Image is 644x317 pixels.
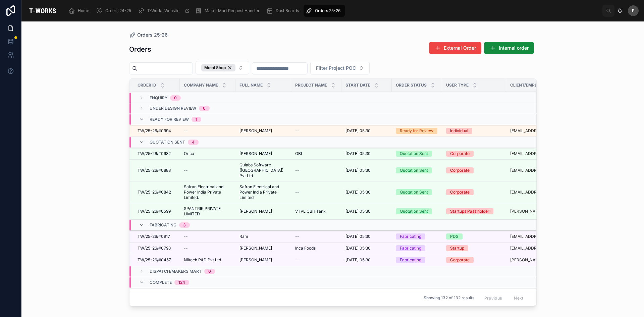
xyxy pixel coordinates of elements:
a: -- [184,234,231,239]
a: Startup [446,245,502,251]
div: Quotation Sent [400,208,428,214]
div: Quotation Sent [400,167,428,173]
a: Inca Foods [295,246,337,251]
div: Corporate [450,189,470,195]
span: Client/Employee Email [510,83,561,88]
span: Fabricating [150,222,176,228]
div: Fabricating [400,257,421,263]
div: Corporate [450,167,470,173]
span: [DATE] 05:30 [345,246,371,251]
div: PDS [450,233,459,240]
span: [PERSON_NAME] [239,209,272,214]
span: VTVL CBH Tank [295,209,326,214]
a: [EMAIL_ADDRESS][DOMAIN_NAME] [510,234,569,239]
a: [DATE] 05:30 [345,209,388,214]
span: Safran Electrical and Power India Private Limited [239,184,287,200]
a: [DATE] 05:30 [345,128,388,134]
a: [EMAIL_ADDRESS][PERSON_NAME][DOMAIN_NAME] [510,190,569,195]
a: -- [295,234,337,239]
span: Project Name [295,83,327,88]
span: [PERSON_NAME] [239,151,272,156]
a: Quotation Sent [396,167,438,173]
div: Fabricating [400,233,421,240]
span: TW/25-26/#0842 [138,190,171,195]
div: 3 [183,222,186,228]
span: TW/25-26/#0994 [138,128,171,134]
button: Select Button [196,61,249,74]
div: 0 [203,106,206,111]
a: Ram [239,234,287,239]
div: 4 [192,140,195,145]
div: Startups Pass holder [450,208,489,214]
span: External Order [444,45,476,51]
a: VTVL CBH Tank [295,209,337,214]
div: Corporate [450,257,470,263]
a: Orica [184,151,231,156]
a: Orders 25-26 [129,32,168,38]
span: Enquiry [150,95,167,101]
span: Niltech R&D Pvt Ltd [184,257,221,263]
span: [DATE] 05:30 [345,234,371,239]
span: Internal order [499,45,529,51]
div: 0 [208,269,211,274]
span: Full Name [239,83,263,88]
div: 1 [196,117,197,122]
span: TW/25-26/#0917 [138,234,170,239]
a: -- [295,128,337,134]
a: Ready for Review [396,128,438,134]
a: -- [295,168,337,173]
a: [DATE] 05:30 [345,168,388,173]
a: SPANTRIK PRIVATE LIMITED [184,206,231,217]
span: [PERSON_NAME] [239,246,272,251]
span: Home [78,8,89,13]
a: [EMAIL_ADDRESS][DOMAIN_NAME] [510,246,569,251]
span: [PERSON_NAME] [239,257,272,263]
span: Orders 24-25 [105,8,131,13]
span: -- [184,246,188,251]
a: Niltech R&D Pvt Ltd [184,257,231,263]
a: Fabricating [396,233,438,240]
a: [EMAIL_ADDRESS][DOMAIN_NAME] [510,151,569,156]
span: -- [184,168,188,173]
span: Filter Project POC [316,65,356,71]
a: Corporate [446,189,502,195]
span: Order Status [396,83,427,88]
a: -- [295,257,337,263]
span: TW/25-26/#0599 [138,209,171,214]
a: Orders 25-26 [304,5,345,17]
a: [PERSON_NAME] [239,257,287,263]
a: [PERSON_NAME] [239,128,287,134]
span: TW/25-26/#0888 [138,168,171,173]
a: TW/25-26/#0982 [138,151,176,156]
a: [PERSON_NAME][EMAIL_ADDRESS][DOMAIN_NAME] [510,257,569,263]
span: Orders 25-26 [315,8,340,13]
a: [EMAIL_ADDRESS] [510,168,546,173]
span: -- [295,168,299,173]
a: [PERSON_NAME] [239,151,287,156]
a: [DATE] 05:30 [345,190,388,195]
a: [PERSON_NAME] [239,209,287,214]
a: T-Works Website [136,5,193,17]
span: [DATE] 05:30 [345,209,371,214]
span: Quotation Sent [150,140,185,145]
a: Fabricating [396,245,438,251]
button: External Order [429,42,481,54]
span: -- [295,128,299,134]
span: [DATE] 05:30 [345,190,371,195]
span: User Type [446,83,469,88]
span: Orders 25-26 [137,32,168,38]
span: Ram [239,234,248,239]
span: -- [184,234,188,239]
a: PDS [446,233,502,240]
a: Individual [446,128,502,134]
span: Qulabs Software ([GEOGRAPHIC_DATA]) Pvt Ltd [239,162,287,178]
a: TW/25-26/#0917 [138,234,176,239]
a: Safran Electrical and Power India Private Limited. [184,184,231,200]
a: Corporate [446,167,502,173]
span: -- [184,128,188,134]
a: [DATE] 05:30 [345,234,388,239]
a: TW/25-26/#0599 [138,209,176,214]
a: -- [184,168,231,173]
